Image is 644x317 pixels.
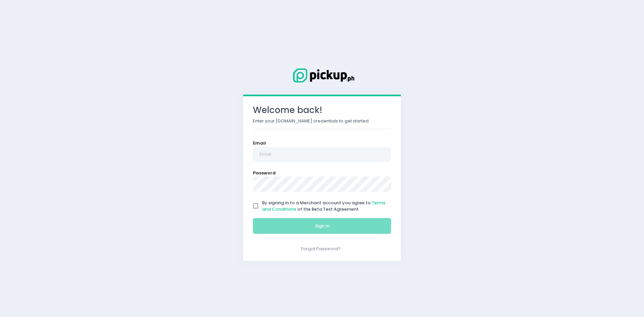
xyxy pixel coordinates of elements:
p: Enter your [DOMAIN_NAME] credentials to get started. [253,118,391,124]
a: Forgot Password? [301,246,341,252]
label: Email [253,140,266,147]
label: Password [253,170,276,176]
span: By signing in to a Merchant account you agree to of the Beta Test Agreement [262,200,385,213]
span: Sign In [315,223,329,229]
input: Email [253,147,391,162]
h3: Welcome back! [253,105,391,115]
button: Sign In [253,218,391,234]
a: Terms and Conditions [262,200,385,213]
img: Logo [288,67,356,84]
